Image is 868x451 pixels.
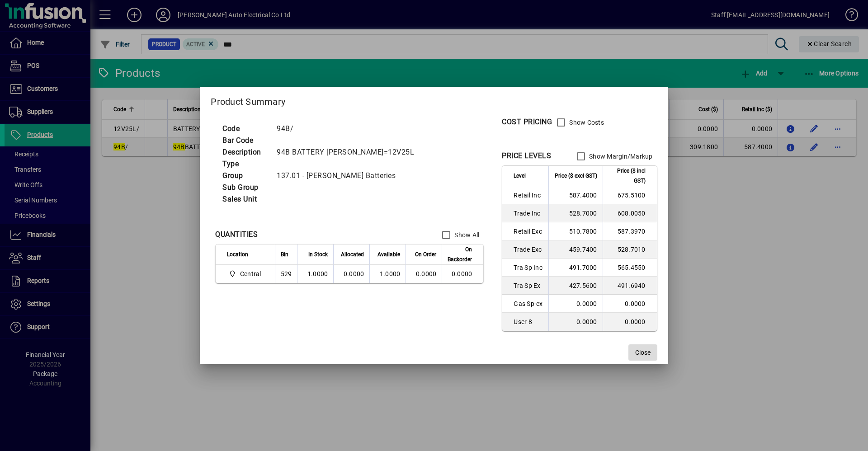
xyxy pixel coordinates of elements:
[609,166,646,186] span: Price ($ incl GST)
[218,123,272,135] td: Code
[215,229,258,240] div: QUANTITIES
[297,265,333,283] td: 1.0000
[377,249,400,259] span: Available
[603,240,657,258] td: 528.7010
[603,204,657,222] td: 608.0050
[514,263,542,272] span: Tra Sp Inc
[415,249,436,259] span: On Order
[272,146,425,158] td: 94B BATTERY [PERSON_NAME]=12V25L
[514,299,542,308] span: Gas Sp-ex
[603,258,657,277] td: 565.4550
[453,230,479,240] label: Show All
[555,171,597,181] span: Price ($ excl GST)
[218,170,272,182] td: Group
[218,193,272,205] td: Sales Unit
[548,222,603,240] td: 510.7800
[502,150,551,161] div: PRICE LEVELS
[548,295,603,313] td: 0.0000
[281,249,288,259] span: Bin
[200,87,668,113] h2: Product Summary
[240,269,261,278] span: Central
[448,244,472,264] span: On Backorder
[603,313,657,331] td: 0.0000
[218,135,272,146] td: Bar Code
[514,245,542,254] span: Trade Exc
[275,265,297,283] td: 529
[227,249,248,259] span: Location
[603,277,657,295] td: 491.6940
[587,152,653,161] label: Show Margin/Markup
[514,281,542,290] span: Tra Sp Ex
[341,249,364,259] span: Allocated
[514,227,542,236] span: Retail Exc
[514,317,542,326] span: User 8
[442,265,483,283] td: 0.0000
[548,258,603,277] td: 491.7000
[603,222,657,240] td: 587.3970
[416,270,437,277] span: 0.0000
[514,209,542,218] span: Trade Inc
[502,117,552,127] div: COST PRICING
[272,170,425,182] td: 137.01 - [PERSON_NAME] Batteries
[514,191,542,200] span: Retail Inc
[628,344,657,361] button: Close
[218,158,272,170] td: Type
[548,186,603,204] td: 587.4000
[218,146,272,158] td: Description
[218,182,272,193] td: Sub Group
[548,313,603,331] td: 0.0000
[635,348,651,357] span: Close
[272,123,425,135] td: 94B/
[514,171,526,181] span: Level
[567,118,604,127] label: Show Costs
[308,249,328,259] span: In Stock
[603,295,657,313] td: 0.0000
[369,265,406,283] td: 1.0000
[603,186,657,204] td: 675.5100
[548,277,603,295] td: 427.5600
[548,204,603,222] td: 528.7000
[227,268,264,279] span: Central
[548,240,603,258] td: 459.7400
[333,265,369,283] td: 0.0000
